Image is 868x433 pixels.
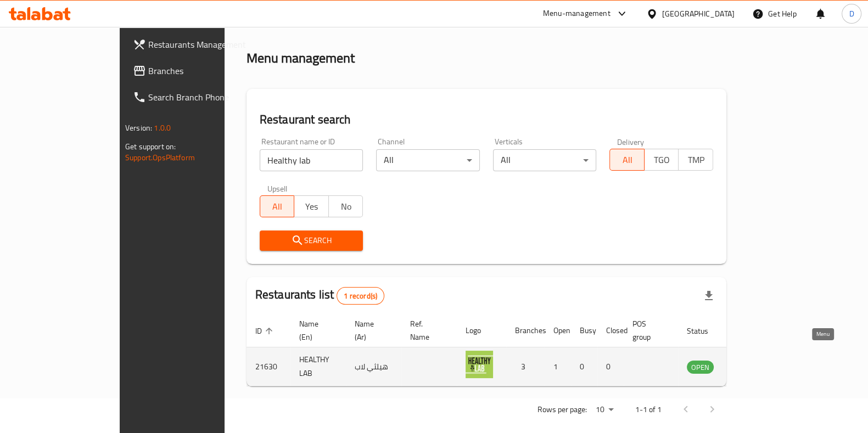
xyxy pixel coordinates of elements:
div: All [493,149,597,171]
span: D [849,8,854,20]
span: Ref. Name [410,317,444,344]
td: 21630 [247,347,290,386]
th: Open [545,314,571,347]
button: TGO [644,149,679,171]
span: All [265,199,290,215]
span: 1 record(s) [337,291,384,301]
div: OPEN [687,361,714,374]
label: Upsell [267,184,288,192]
span: No [333,199,359,215]
th: Closed [597,314,624,347]
div: Menu-management [543,7,611,20]
td: HEALTHY LAB [290,347,346,386]
button: All [609,149,645,171]
div: All [376,149,480,171]
button: Yes [294,195,329,217]
span: Search Branch Phone [148,91,256,104]
a: Search Branch Phone [124,84,265,110]
span: TMP [683,152,709,168]
button: No [328,195,363,217]
span: OPEN [687,361,714,374]
div: Total records count [337,287,384,305]
table: enhanced table [247,314,774,386]
a: Restaurants Management [124,31,265,58]
td: 0 [571,347,597,386]
span: Version: [125,121,152,135]
a: Branches [124,58,265,84]
span: Search [268,234,355,248]
span: Menu management [294,14,367,27]
li: / [286,14,290,27]
label: Delivery [617,138,645,145]
p: 1-1 of 1 [635,403,662,417]
span: Restaurants Management [148,38,256,51]
td: 3 [506,347,545,386]
div: Export file [696,283,722,309]
p: Rows per page: [537,403,587,417]
td: 0 [597,347,624,386]
span: Get support on: [125,139,176,154]
td: 1 [545,347,571,386]
span: All [614,152,640,168]
span: ID [255,324,276,338]
button: All [260,195,295,217]
input: Search for restaurant name or ID.. [260,149,363,171]
img: HEALTHY LAB [466,351,493,378]
span: Status [687,324,723,338]
span: 1.0.0 [154,121,171,135]
button: TMP [678,149,713,171]
span: Yes [299,199,324,215]
div: [GEOGRAPHIC_DATA] [662,8,735,20]
th: Busy [571,314,597,347]
th: Branches [506,314,545,347]
h2: Restaurant search [260,111,713,128]
td: هيلثي لاب [346,347,401,386]
span: TGO [649,152,675,168]
button: Search [260,230,363,251]
div: Rows per page: [591,402,618,418]
th: Logo [457,314,506,347]
span: POS group [632,317,665,344]
h2: Restaurants list [255,286,384,305]
a: Support.OpsPlatform [125,150,195,165]
span: Branches [148,64,256,77]
span: Name (En) [299,317,333,344]
h2: Menu management [247,49,355,67]
span: Name (Ar) [355,317,388,344]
